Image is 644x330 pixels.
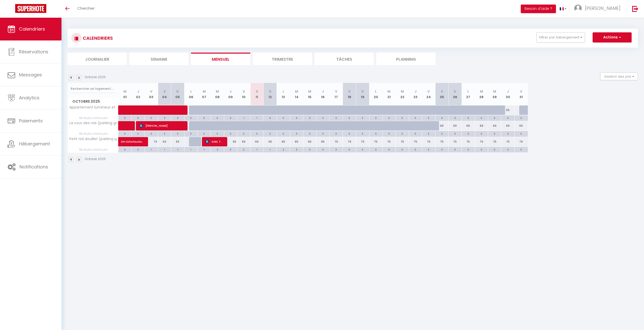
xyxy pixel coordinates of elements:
button: Gestion des prix [600,73,638,80]
abbr: S [163,89,166,94]
p: Octobre 2025 [85,75,106,80]
div: 3 [224,131,237,136]
div: 3 [118,115,131,120]
th: 19 [356,83,369,105]
div: 3 [369,115,382,120]
th: 22 [396,83,409,105]
div: 3 [290,131,303,136]
div: 75 [448,137,462,146]
abbr: D [454,89,456,94]
div: 79 [343,137,356,146]
div: 3 [488,147,501,152]
li: Journalier [68,53,127,65]
span: Petit nid douillet (parking gratuit) [69,137,119,141]
div: 3 [462,115,475,120]
div: 1 [251,147,263,152]
div: 75 [356,137,369,146]
div: 3 [330,147,343,152]
div: 2 [145,131,158,136]
div: 2 [211,147,224,152]
div: 75 [409,137,422,146]
div: 3 [330,115,343,120]
div: 3 [237,131,250,136]
button: Actions [593,32,632,42]
th: 09 [224,83,237,105]
th: 12 [264,83,277,105]
div: 75 [435,137,448,146]
li: Mensuel [191,53,250,65]
div: 65 [290,137,303,146]
div: 3 [501,147,514,152]
div: 3 [462,147,475,152]
div: 3 [501,115,514,120]
div: 63 [158,137,171,146]
th: 24 [422,83,435,105]
img: Super Booking [15,4,46,13]
div: 3 [435,147,448,152]
img: logout [632,6,638,12]
span: Calendriers [19,26,45,32]
div: 3 [435,115,448,120]
div: 65 [277,137,290,146]
div: 75 [396,137,409,146]
button: Besoin d'aide ? [521,5,556,13]
div: 3 [422,131,435,136]
div: 3 [290,115,303,120]
th: 15 [303,83,316,105]
div: 3 [132,115,144,120]
span: Paiements [19,118,43,124]
div: 3 [488,115,501,120]
div: 3 [383,115,396,120]
span: [PERSON_NAME] [585,5,620,11]
li: Semaine [129,53,189,65]
div: 1 [251,115,263,120]
div: 3 [449,115,462,120]
span: Dm Echafaudage [121,134,144,144]
th: 27 [462,83,475,105]
div: 3 [211,115,224,120]
th: 10 [237,83,250,105]
li: Planning [376,53,435,65]
div: 75 [369,137,382,146]
div: 3 [171,115,184,120]
div: 3 [224,115,237,120]
div: 3 [501,131,514,136]
span: Octobre 2025 [68,98,118,105]
th: 16 [316,83,329,105]
div: 1 [184,147,197,152]
abbr: M [123,89,127,94]
div: 3 [118,147,131,152]
th: 04 [158,83,171,105]
th: 23 [409,83,422,105]
div: 3 [475,131,488,136]
abbr: D [361,89,364,94]
th: 08 [211,83,224,105]
div: 3 [211,131,224,136]
div: 3 [224,147,237,152]
div: 3 [132,131,144,136]
div: 1 [158,147,171,152]
th: 03 [145,83,158,105]
div: 3 [264,115,277,120]
div: 3 [303,147,316,152]
abbr: S [441,89,443,94]
div: 79 [514,137,528,146]
div: 65 [224,137,237,146]
div: 3 [409,115,422,120]
div: 3 [171,131,184,136]
div: 75 [422,137,435,146]
div: 65 [303,137,316,146]
abbr: V [335,89,337,94]
abbr: M [295,89,298,94]
th: 26 [448,83,462,105]
th: 11 [250,83,263,105]
div: 3 [422,147,435,152]
abbr: M [493,89,496,94]
div: 65 [501,105,514,115]
div: 3 [317,147,329,152]
span: Hébergement [19,141,50,147]
div: 3 [158,131,171,136]
p: Octobre 2025 [85,157,106,162]
abbr: J [507,89,509,94]
div: 3 [290,147,303,152]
